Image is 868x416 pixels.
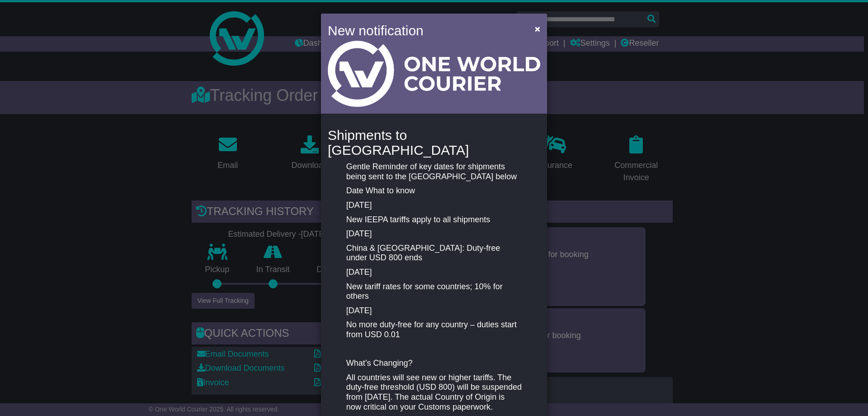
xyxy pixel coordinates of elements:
h4: Shipments to [GEOGRAPHIC_DATA] [328,128,540,158]
p: No more duty-free for any country – duties start from USD 0.01 [346,320,522,339]
p: Gentle Reminder of key dates for shipments being sent to the [GEOGRAPHIC_DATA] below [346,162,522,182]
p: [DATE] [346,229,522,239]
h4: New notification [328,20,522,41]
p: [DATE] [346,306,522,316]
p: Date What to know [346,186,522,196]
button: Close [530,19,545,38]
img: Light [328,41,540,107]
p: China & [GEOGRAPHIC_DATA]: Duty-free under USD 800 ends [346,244,522,263]
p: New IEEPA tariffs apply to all shipments [346,215,522,225]
span: × [535,24,540,34]
p: What’s Changing? [346,359,522,368]
p: [DATE] [346,201,522,210]
p: All countries will see new or higher tariffs. The duty-free threshold (USD 800) will be suspended... [346,373,522,412]
p: [DATE] [346,268,522,277]
p: New tariff rates for some countries; 10% for others [346,282,522,301]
